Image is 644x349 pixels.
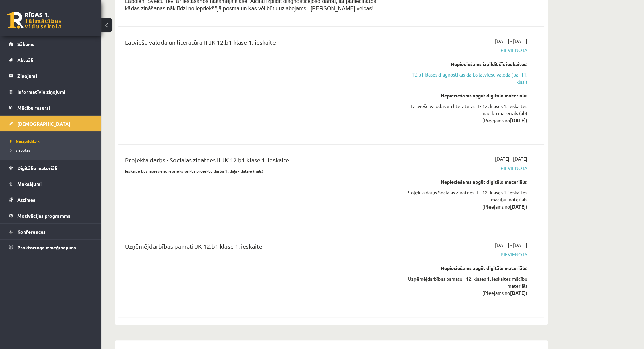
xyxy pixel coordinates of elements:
[510,117,526,123] strong: [DATE]
[17,68,93,84] legend: Ziņojumi
[400,103,527,124] div: Latviešu valodas un literatūras II - 12. klases 1. ieskaites mācību materiāls (ab) (Pieejams no )
[9,36,93,52] a: Sākums
[9,224,93,239] a: Konferences
[9,100,93,115] a: Mācību resursi
[400,165,527,172] span: Pievienota
[400,61,527,68] div: Nepieciešams izpildīt šīs ieskaites:
[10,147,95,153] a: Izlabotās
[9,192,93,208] a: Atzīmes
[17,176,93,192] legend: Maksājumi
[400,265,527,272] div: Nepieciešams apgūt digitālo materiālu:
[17,165,57,171] span: Digitālie materiāli
[17,105,50,111] span: Mācību resursi
[17,121,70,127] span: [DEMOGRAPHIC_DATA]
[9,240,93,255] a: Proktoringa izmēģinājums
[510,290,526,296] strong: [DATE]
[10,138,95,144] a: Neizpildītās
[495,242,527,249] span: [DATE] - [DATE]
[9,208,93,223] a: Motivācijas programma
[400,92,527,99] div: Nepieciešams apgūt digitālo materiālu:
[9,160,93,176] a: Digitālie materiāli
[17,228,46,235] span: Konferences
[510,203,526,210] strong: [DATE]
[400,178,527,186] div: Nepieciešams apgūt digitālo materiālu:
[400,47,527,54] span: Pievienota
[9,68,93,84] a: Ziņojumi
[9,116,93,131] a: [DEMOGRAPHIC_DATA]
[9,176,93,192] a: Maksājumi
[17,41,34,47] span: Sākums
[17,57,33,63] span: Aktuāli
[10,138,40,144] span: Neizpildītās
[17,84,93,100] legend: Informatīvie ziņojumi
[400,189,527,210] div: Projekta darbs Sociālās zinātnes II – 12. klases 1. ieskaites mācību materiāls (Pieejams no )
[400,275,527,297] div: Uzņēmējdarbības pamatu - 12. klases 1. ieskaites mācību materiāls (Pieejams no )
[400,71,527,85] a: 12.b1 klases diagnostikas darbs latviešu valodā (par 11. klasi)
[17,213,71,219] span: Motivācijas programma
[495,155,527,162] span: [DATE] - [DATE]
[125,155,390,168] div: Projekta darbs - Sociālās zinātnes II JK 12.b1 klase 1. ieskaite
[400,251,527,258] span: Pievienota
[9,52,93,68] a: Aktuāli
[125,242,390,254] div: Uzņēmējdarbības pamati JK 12.b1 klase 1. ieskaite
[9,84,93,100] a: Informatīvie ziņojumi
[7,12,62,29] a: Rīgas 1. Tālmācības vidusskola
[125,38,390,50] div: Latviešu valoda un literatūra II JK 12.b1 klase 1. ieskaite
[17,197,35,203] span: Atzīmes
[10,147,30,153] span: Izlabotās
[125,168,390,174] p: Ieskaitē būs jāpievieno iepriekš veiktā projektu darba 1. daļa - datne (fails)
[495,38,527,45] span: [DATE] - [DATE]
[17,244,76,250] span: Proktoringa izmēģinājums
